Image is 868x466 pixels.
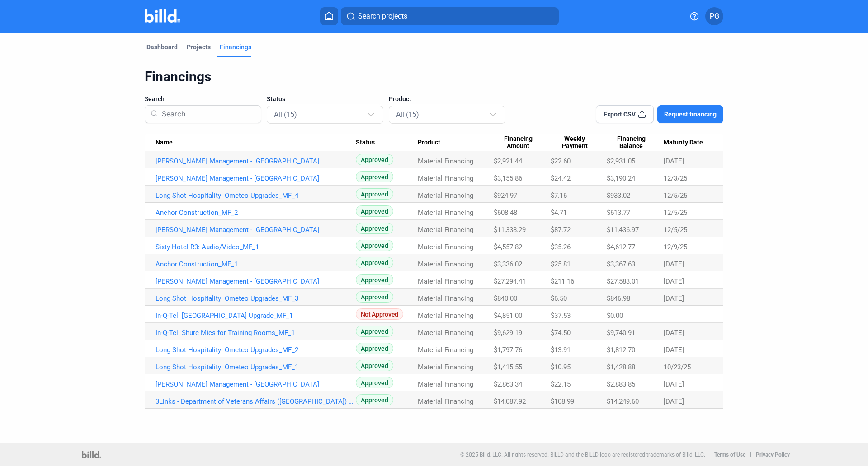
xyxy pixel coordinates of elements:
img: logo [82,451,101,458]
div: Financings [220,42,251,51]
span: Material Financing [418,157,473,165]
a: In-Q-Tel: Shure Mics for Training Rooms_MF_1 [156,329,356,337]
span: Approved [356,343,393,354]
span: Material Financing [418,380,473,388]
span: Approved [356,377,393,388]
span: Material Financing [418,191,473,200]
span: Approved [356,171,393,182]
span: Maturity Date [664,139,703,147]
span: Material Financing [418,312,473,320]
span: $2,863.34 [494,380,522,388]
span: $0.00 [607,312,623,320]
span: $24.42 [551,174,571,182]
span: Approved [356,326,393,337]
button: Export CSV [596,105,654,123]
span: Approved [356,360,393,371]
button: Request financing [657,105,723,123]
span: Material Financing [418,209,473,217]
a: Long Shot Hospitality: Ometeo Upgrades_MF_3 [156,294,356,303]
span: 12/5/25 [664,226,687,234]
a: [PERSON_NAME] Management - [GEOGRAPHIC_DATA] [156,226,356,234]
span: $35.26 [551,243,571,251]
span: Material Financing [418,243,473,251]
span: $4,557.82 [494,243,522,251]
span: Financing Balance [607,135,656,150]
span: Request financing [664,110,717,119]
span: Financing Amount [494,135,542,150]
span: $14,087.92 [494,397,526,405]
span: Export CSV [604,110,636,119]
span: Material Financing [418,329,473,337]
span: $1,812.70 [607,346,635,354]
span: $608.48 [494,209,517,217]
span: $6.50 [551,294,567,303]
span: $14,249.60 [607,397,639,405]
span: [DATE] [664,260,684,268]
span: Approved [356,240,393,251]
span: $840.00 [494,294,517,303]
span: $22.15 [551,380,571,388]
div: Financing Amount [494,135,551,150]
span: $1,797.76 [494,346,522,354]
span: $2,921.44 [494,157,522,165]
span: $74.50 [551,329,571,337]
span: $9,740.91 [607,329,635,337]
span: Approved [356,291,393,303]
span: Search projects [358,11,407,22]
span: $22.60 [551,157,571,165]
div: Maturity Date [664,139,712,147]
div: Financings [145,68,723,85]
span: Material Financing [418,363,473,371]
span: $3,155.86 [494,174,522,182]
a: [PERSON_NAME] Management - [GEOGRAPHIC_DATA] [156,157,356,165]
span: [DATE] [664,380,684,388]
span: $11,338.29 [494,226,526,234]
a: [PERSON_NAME] Management - [GEOGRAPHIC_DATA] [156,277,356,285]
b: Privacy Policy [756,452,790,458]
input: Search [158,103,255,126]
div: Weekly Payment [551,135,607,150]
a: Long Shot Hospitality: Ometeo Upgrades_MF_2 [156,346,356,354]
span: [DATE] [664,397,684,405]
span: Search [145,94,165,103]
div: Dashboard [146,42,178,51]
a: [PERSON_NAME] Management - [GEOGRAPHIC_DATA] [156,380,356,388]
span: $933.02 [607,191,630,200]
a: Sixty Hotel R3: Audio/Video_MF_1 [156,243,356,251]
span: Material Financing [418,346,473,354]
p: | [750,452,751,458]
span: $3,336.02 [494,260,522,268]
span: $27,583.01 [607,277,639,285]
span: Material Financing [418,277,473,285]
span: Material Financing [418,260,473,268]
div: Financing Balance [607,135,664,150]
span: Material Financing [418,174,473,182]
img: Billd Company Logo [145,9,180,23]
a: Long Shot Hospitality: Ometeo Upgrades_MF_4 [156,191,356,200]
span: [DATE] [664,277,684,285]
a: In-Q-Tel: [GEOGRAPHIC_DATA] Upgrade_MF_1 [156,312,356,320]
div: Name [156,139,356,147]
span: Approved [356,223,393,234]
span: [DATE] [664,329,684,337]
span: Approved [356,394,393,405]
span: Approved [356,257,393,268]
button: Search projects [341,7,559,25]
span: $924.97 [494,191,517,200]
span: $11,436.97 [607,226,639,234]
span: Weekly Payment [551,135,599,150]
span: 12/9/25 [664,243,687,251]
span: $2,883.85 [607,380,635,388]
span: Material Financing [418,294,473,303]
span: $108.99 [551,397,574,405]
span: 10/23/25 [664,363,691,371]
span: $9,629.19 [494,329,522,337]
span: Product [418,139,440,147]
span: $37.53 [551,312,571,320]
span: [DATE] [664,346,684,354]
span: Approved [356,154,393,165]
span: Product [389,94,411,103]
span: [DATE] [664,157,684,165]
span: $2,931.05 [607,157,635,165]
mat-select-trigger: All (15) [274,110,297,119]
